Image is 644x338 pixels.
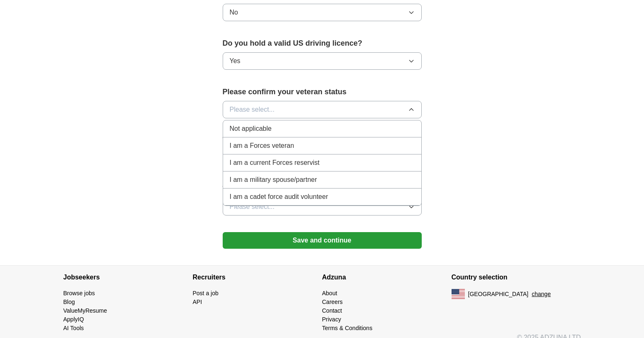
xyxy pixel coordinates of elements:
span: Please select... [230,105,275,115]
a: ValueMyResume [63,307,107,314]
span: I am a Forces veteran [230,141,294,151]
a: Careers [322,299,343,305]
img: US flag [452,289,465,299]
button: No [223,4,422,21]
button: Yes [223,52,422,70]
span: I am a military spouse/partner [230,175,317,185]
a: Privacy [322,316,341,323]
span: I am a cadet force audit volunteer [230,192,328,202]
a: Post a job [193,290,219,296]
button: Please select... [223,101,422,118]
span: [GEOGRAPHIC_DATA] [468,290,529,299]
a: ApplyIQ [63,316,84,323]
button: change [532,290,551,299]
h4: Country selection [452,266,581,289]
span: No [230,7,238,17]
span: Not applicable [230,124,272,134]
a: API [193,299,202,305]
a: Contact [322,307,342,314]
span: I am a current Forces reservist [230,158,320,168]
a: Terms & Conditions [322,325,372,331]
button: Please select... [223,198,422,216]
label: Do you hold a valid US driving licence? [223,38,422,49]
a: About [322,290,338,296]
label: Please confirm your veteran status [223,86,422,98]
span: Yes [230,56,241,66]
a: Browse jobs [63,290,95,296]
button: Save and continue [223,232,422,249]
a: Blog [63,299,75,305]
a: AI Tools [63,325,84,331]
span: Please select... [230,202,275,212]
